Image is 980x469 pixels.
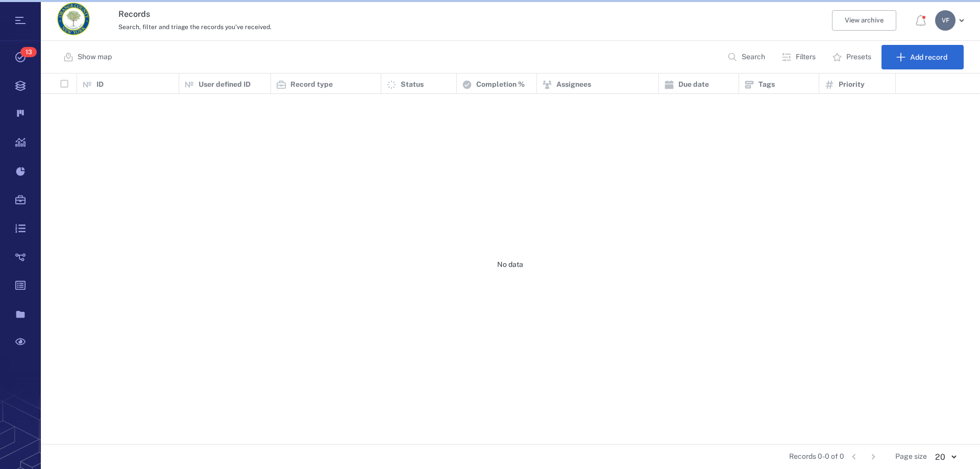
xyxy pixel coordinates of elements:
button: Presets [826,45,879,69]
button: Filters [775,45,824,69]
span: Records 0-0 of 0 [789,452,844,462]
p: Status [401,80,424,90]
p: Due date [678,80,709,90]
button: View archive [832,10,896,31]
p: Priority [839,80,865,90]
h3: Records [118,8,675,20]
p: ID [96,80,104,90]
p: User defined ID [199,80,251,90]
p: Completion % [476,80,525,90]
button: Add record [881,45,964,69]
p: Show map [78,52,112,62]
nav: pagination navigation [844,449,883,465]
p: Record type [290,80,333,90]
span: Page size [895,452,927,462]
p: Search [742,52,765,62]
button: Search [721,45,773,69]
div: No data [41,94,979,436]
a: Go home [57,3,90,39]
img: Orange County Planning Department logo [57,3,90,35]
button: VF [935,10,968,31]
div: V F [935,10,955,31]
p: Filters [796,52,816,62]
p: Presets [846,52,871,62]
p: Assignees [556,80,591,90]
span: 13 [20,47,37,57]
span: Search, filter and triage the records you've received. [118,23,272,31]
button: Show map [57,45,120,69]
div: 20 [927,451,964,463]
p: Tags [758,80,775,90]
